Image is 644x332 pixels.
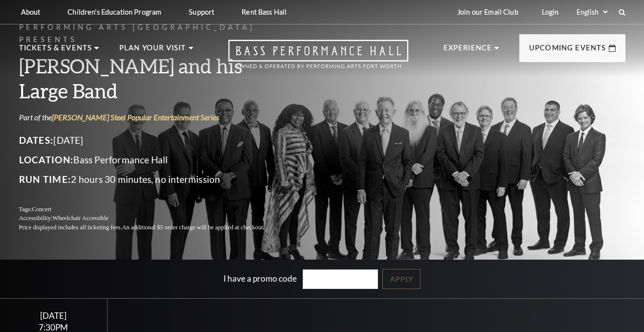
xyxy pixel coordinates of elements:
[189,8,214,16] p: Support
[122,224,264,231] span: An additional $5 order charge will be applied at checkout.
[52,112,219,122] a: [PERSON_NAME] Steel Popular Entertainment Series
[19,214,288,223] p: Accessibility:
[19,205,288,214] p: Tags:
[52,215,108,221] span: Wheelchair Accessible
[19,154,74,165] span: Location:
[12,323,95,332] div: 7:30PM
[19,223,288,232] p: Price displayed includes all ticketing fees.
[444,42,492,60] p: Experience
[19,112,288,123] p: Part of the
[12,310,95,321] div: [DATE]
[223,273,297,283] label: I have a promo code
[19,134,54,146] span: Dates:
[67,8,161,16] p: Children's Education Program
[21,8,41,16] p: About
[19,42,92,60] p: Tickets & Events
[575,7,609,17] select: Select:
[529,42,606,60] p: Upcoming Events
[19,174,71,185] span: Run Time:
[19,133,288,148] p: [DATE]
[19,53,288,103] h3: [PERSON_NAME] and his Large Band
[119,42,186,60] p: Plan Your Visit
[242,8,287,16] p: Rent Bass Hall
[19,172,288,187] p: 2 hours 30 minutes, no intermission
[19,152,288,168] p: Bass Performance Hall
[32,206,51,213] span: Concert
